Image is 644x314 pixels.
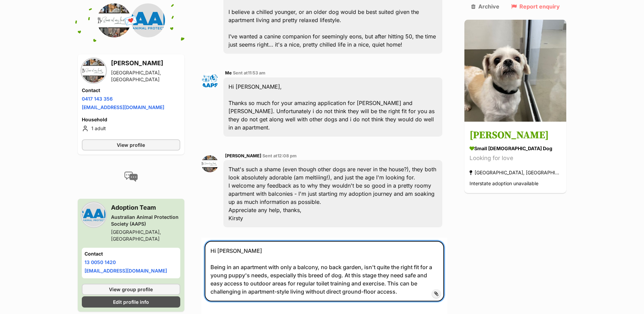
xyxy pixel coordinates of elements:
div: Australian Animal Protection Society (AAPS) [111,214,180,227]
h4: Household [82,116,180,123]
img: Milo [464,20,566,122]
span: [PERSON_NAME] [225,153,261,158]
a: View profile [82,139,180,151]
a: [EMAIL_ADDRESS][DOMAIN_NAME] [85,268,167,274]
img: Kirsty Rice profile pic [97,3,131,37]
span: 12:08 pm [277,153,297,158]
h3: [PERSON_NAME] [470,128,561,143]
img: Adoption Team profile pic [201,72,218,89]
img: Australian Animal Protection Society (AAPS) profile pic [82,203,106,227]
div: small [DEMOGRAPHIC_DATA] Dog [470,145,561,152]
h3: Adoption Team [111,203,180,212]
a: Edit profile info [82,296,180,308]
div: [GEOGRAPHIC_DATA], [GEOGRAPHIC_DATA] [111,229,180,242]
div: [GEOGRAPHIC_DATA], [GEOGRAPHIC_DATA] [470,168,561,177]
a: [EMAIL_ADDRESS][DOMAIN_NAME] [82,104,164,110]
a: [PERSON_NAME] small [DEMOGRAPHIC_DATA] Dog Looking for love [GEOGRAPHIC_DATA], [GEOGRAPHIC_DATA] ... [464,123,566,193]
span: 💌 [123,13,139,28]
a: View group profile [82,284,180,295]
img: Kirsty Rice profile pic [201,155,218,172]
h4: Contact [85,250,178,257]
h3: [PERSON_NAME] [111,58,180,68]
a: 0417 143 356 [82,96,113,102]
span: 11:53 am [248,70,265,75]
span: Edit profile info [113,298,149,306]
div: Looking for love [470,154,561,163]
a: Report enquiry [511,3,560,10]
div: [GEOGRAPHIC_DATA], [GEOGRAPHIC_DATA] [111,69,180,83]
span: View group profile [109,286,153,293]
img: conversation-icon-4a6f8262b818ee0b60e3300018af0b2d0b884aa5de6e9bcb8d3d4eeb1a70a7c4.svg [124,172,138,182]
div: That's such a shame (even though other dogs are never in the house?), they both look absolutely a... [223,160,443,227]
h4: Contact [82,87,180,94]
a: Archive [471,3,499,10]
span: Sent at [262,153,297,158]
img: Kirsty Rice profile pic [82,59,106,83]
a: 13 0050 1420 [85,259,116,265]
li: 1 adult [82,124,180,133]
span: View profile [117,141,145,149]
span: Interstate adoption unavailable [470,181,538,187]
span: Sent at [233,70,265,75]
span: Me [225,70,232,75]
img: Australian Animal Protection Society (AAPS) profile pic [131,3,165,37]
div: Hi [PERSON_NAME], Thanks so much for your amazing application for [PERSON_NAME] and [PERSON_NAME]... [223,77,443,137]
